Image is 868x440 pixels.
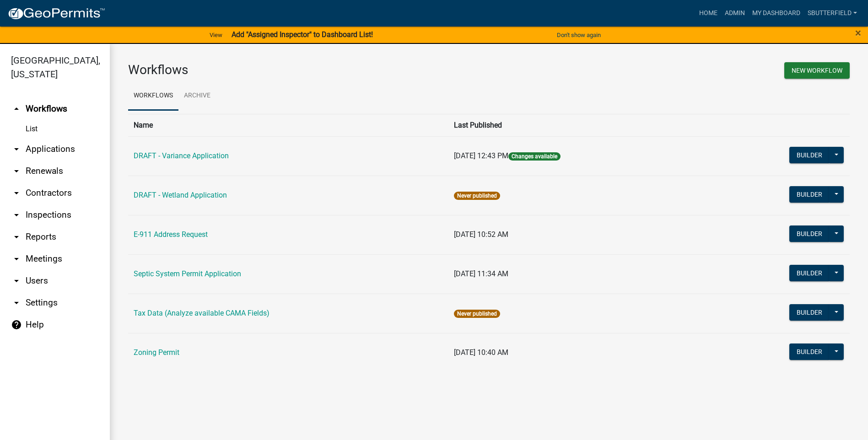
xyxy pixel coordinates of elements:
a: Sbutterfield [804,5,861,22]
a: DRAFT - Wetland Application [134,191,227,199]
strong: Add "Assigned Inspector" to Dashboard List! [232,30,373,39]
th: Name [128,114,448,136]
span: Changes available [508,152,561,161]
a: DRAFT - Variance Application [134,151,229,160]
i: arrow_drop_down [11,144,22,155]
a: Zoning Permit [134,348,179,357]
a: E-911 Address Request [134,230,208,239]
span: [DATE] 10:52 AM [454,230,508,239]
span: [DATE] 12:43 PM [454,151,508,160]
i: arrow_drop_down [11,253,22,264]
i: arrow_drop_down [11,275,22,286]
i: arrow_drop_down [11,231,22,242]
a: Archive [178,81,216,111]
i: arrow_drop_down [11,209,22,220]
i: arrow_drop_up [11,103,22,114]
button: New Workflow [784,62,850,79]
button: Don't show again [553,27,604,43]
h3: Workflows [128,62,482,78]
i: arrow_drop_down [11,166,22,177]
i: help [11,319,22,330]
button: Builder [789,304,830,321]
i: arrow_drop_down [11,297,22,308]
a: Admin [721,5,749,22]
button: Close [855,27,861,38]
button: Builder [789,265,830,281]
span: Never published [454,310,500,318]
span: Never published [454,192,500,200]
th: Last Published [448,114,705,136]
button: Builder [789,343,830,360]
button: Builder [789,225,830,242]
a: Tax Data (Analyze available CAMA Fields) [134,309,270,317]
button: Builder [789,147,830,163]
a: View [206,27,226,43]
button: Builder [789,186,830,203]
span: [DATE] 10:40 AM [454,348,508,357]
i: arrow_drop_down [11,188,22,199]
span: × [855,27,861,39]
a: Workflows [128,81,178,111]
a: My Dashboard [749,5,804,22]
a: Septic System Permit Application [134,269,241,278]
a: Home [695,5,721,22]
span: [DATE] 11:34 AM [454,269,508,278]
